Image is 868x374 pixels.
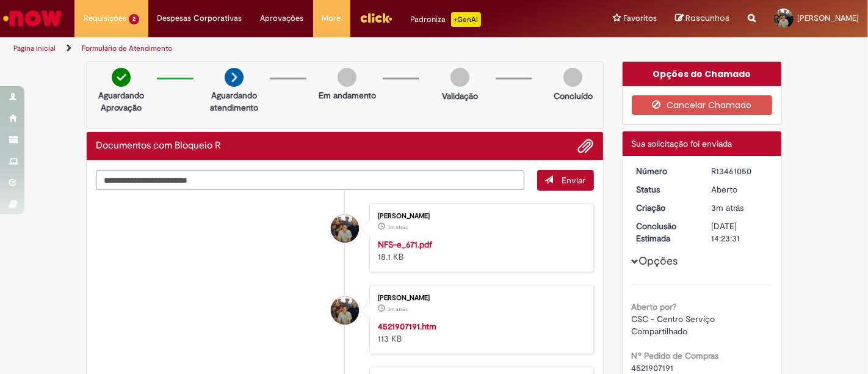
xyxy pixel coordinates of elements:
[711,220,768,244] div: [DATE] 14:23:31
[378,238,581,263] div: 18.1 KB
[578,138,594,154] button: Adicionar anexos
[627,202,703,214] dt: Criação
[92,89,151,114] p: Aguardando Aprovação
[685,12,729,24] span: Rascunhos
[451,12,481,27] p: +GenAi
[632,95,773,115] button: Cancelar Chamado
[411,12,481,27] div: Padroniza
[711,202,743,213] time: 29/08/2025 09:23:28
[627,220,703,244] dt: Conclusão Estimada
[711,183,768,196] div: Aberto
[442,90,478,102] p: Validação
[225,68,244,87] img: arrow-next.png
[711,202,768,214] div: 29/08/2025 09:23:28
[331,296,359,324] div: Lucas Xavier De Oliveira
[331,215,359,243] div: Lucas Xavier De Oliveira
[378,295,581,302] div: [PERSON_NAME]
[554,90,593,102] p: Concluído
[261,12,304,24] span: Aprovações
[562,175,586,186] span: Enviar
[112,68,131,87] img: check-circle-green.png
[623,12,657,24] span: Favoritos
[537,170,594,191] button: Enviar
[378,320,581,345] div: 113 KB
[96,170,524,190] textarea: Digite sua mensagem aqui...
[322,12,341,24] span: More
[627,165,703,177] dt: Número
[387,224,408,231] time: 29/08/2025 09:23:23
[711,165,768,177] div: R13461050
[450,68,469,87] img: img-circle-grey.png
[632,313,718,337] span: CSC - Centro Serviço Compartilhado
[378,321,436,332] a: 4521907191.htm
[623,62,782,86] div: Opções do Chamado
[338,68,356,87] img: img-circle-grey.png
[129,14,139,24] span: 2
[84,12,126,24] span: Requisições
[157,12,242,24] span: Despesas Corporativas
[1,6,64,31] img: ServiceNow
[632,138,732,149] span: Sua solicitação foi enviada
[378,239,432,250] a: NFS-e_671.pdf
[378,213,581,220] div: [PERSON_NAME]
[204,89,264,114] p: Aguardando atendimento
[632,301,677,312] b: Aberto por?
[9,37,570,60] ul: Trilhas de página
[675,13,729,24] a: Rascunhos
[387,224,408,231] span: 3m atrás
[563,68,582,87] img: img-circle-grey.png
[627,183,703,196] dt: Status
[96,141,221,152] h2: Documentos com Bloqueio R Histórico de tíquete
[632,362,674,373] span: 4521907191
[82,43,172,53] a: Formulário de Atendimento
[797,13,859,23] span: [PERSON_NAME]
[13,43,56,53] a: Página inicial
[711,202,743,213] span: 3m atrás
[387,306,408,313] span: 3m atrás
[360,9,392,27] img: click_logo_yellow_360x200.png
[632,350,719,361] b: Nº Pedido de Compras
[319,89,376,101] p: Em andamento
[387,306,408,313] time: 29/08/2025 09:23:15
